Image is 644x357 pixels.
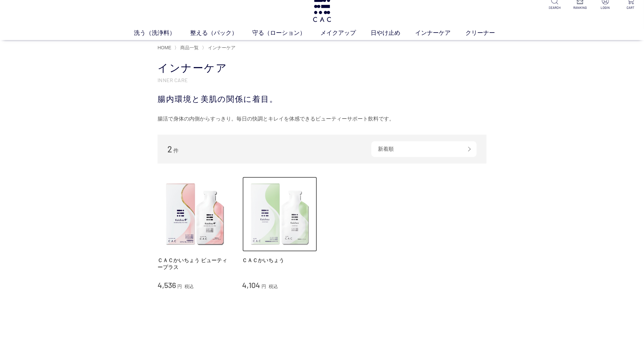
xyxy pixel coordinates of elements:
a: インナーケア [207,45,235,50]
span: 件 [173,148,179,153]
a: ＣＡＣかいちょう [242,257,317,264]
a: ＣＡＣかいちょう ビューティープラス [158,257,233,271]
a: 洗う（洗浄料） [134,29,190,37]
img: ＣＡＣかいちょう [242,177,317,252]
li: 〉 [174,45,200,51]
span: 税込 [185,284,194,289]
span: 円 [177,284,182,289]
span: 円 [261,284,266,289]
a: 日やけ止め [371,29,415,37]
p: CART [623,5,639,10]
p: INNER CARE [158,77,486,83]
a: 商品一覧 [179,45,199,50]
a: 守る（ローション） [253,29,321,37]
span: 4,536 [158,280,176,290]
a: 整える（パック） [190,29,253,37]
p: SEARCH [547,5,563,10]
a: クリーナー [466,29,510,37]
div: 新着順 [371,141,477,157]
a: メイクアップ [321,29,371,37]
a: HOME [158,45,171,50]
h1: インナーケア [158,61,486,75]
span: 商品一覧 [180,45,199,50]
span: インナーケア [208,45,235,50]
span: 税込 [269,284,278,289]
li: 〉 [202,45,237,51]
p: LOGIN [597,5,613,10]
p: RANKING [572,5,588,10]
span: 2 [167,144,172,154]
span: 4,104 [242,280,260,290]
a: インナーケア [415,29,466,37]
img: ＣＡＣかいちょう ビューティープラス [158,177,233,252]
div: 腸活で身体の内側からすっきり。毎日の快調とキレイを体感できるビューティーサポート飲料です。 [158,114,486,124]
div: 腸内環境と美肌の関係に着目。 [158,93,486,105]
